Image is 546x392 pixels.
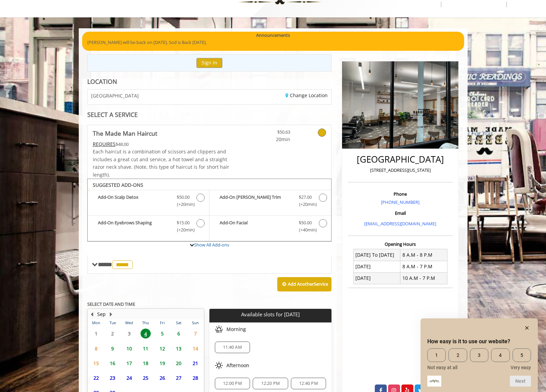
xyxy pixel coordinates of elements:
td: Select day20 [171,356,187,371]
td: Select day14 [187,341,204,356]
th: Wed [121,319,137,326]
th: Thu [137,319,154,326]
a: $50.63 [250,125,290,143]
b: The Made Man Haircut [93,129,157,138]
span: 21 [190,358,201,368]
span: Not easy at all [427,365,457,370]
b: Add Another Service [288,281,328,287]
td: Select day19 [154,356,170,371]
div: The Made Man Haircut Add-onS [87,179,332,242]
div: 12:00 PM [215,378,250,389]
span: 17 [124,358,134,368]
a: [PHONE_NUMBER] [381,199,419,205]
div: 12:40 PM [291,378,326,389]
td: 8 A.M - 8 P.M [400,249,447,261]
td: Select day15 [88,356,104,371]
b: Add-On [PERSON_NAME] Trim [220,194,292,208]
span: Afternoon [226,363,249,368]
span: 1 [427,348,446,362]
span: 20 [174,358,184,368]
span: 16 [107,358,118,368]
td: Select day27 [171,371,187,385]
td: Select day22 [88,371,104,385]
span: 12:40 PM [299,381,318,386]
span: 8 [91,344,101,353]
span: (+20min ) [295,201,315,208]
td: Select day13 [171,341,187,356]
button: Sep [97,311,106,318]
b: LOCATION [87,77,117,86]
span: This service needs some Advance to be paid before we block your appointment [93,141,116,147]
div: 11:40 AM [215,342,250,353]
span: $27.00 [299,194,312,201]
span: 6 [174,329,184,338]
div: 12:20 PM [253,378,288,389]
td: Select day11 [137,341,154,356]
span: 28 [190,373,201,383]
button: Next question [510,376,531,387]
th: Tue [104,319,121,326]
td: Select day23 [104,371,121,385]
td: Select day24 [121,371,137,385]
td: Select day21 [187,356,204,371]
button: Next Month [108,311,114,318]
td: Select day5 [154,326,170,341]
td: [DATE] To [DATE] [353,249,400,261]
td: Select day9 [104,341,121,356]
td: Select day10 [121,341,137,356]
td: 8 A.M - 7 P.M [400,261,447,272]
span: 11:40 AM [223,345,242,350]
span: 23 [107,373,118,383]
span: 10 [124,344,134,353]
span: 11 [141,344,151,353]
span: 27 [174,373,184,383]
h3: Email [350,211,451,215]
td: Select day6 [171,326,187,341]
button: Hide survey [523,324,531,332]
div: How easy is it to use our website? Select an option from 1 to 5, with 1 being Not easy at all and... [427,348,531,370]
span: 4 [491,348,510,362]
h3: Phone [350,192,451,196]
div: $48.00 [93,140,230,148]
b: Add-On Eyebrows Shaping [98,219,170,233]
span: (+20min ) [173,226,193,233]
td: Select day26 [154,371,170,385]
td: [DATE] [353,261,400,272]
span: 15 [91,358,101,368]
span: 22 [91,373,101,383]
p: [STREET_ADDRESS][US_STATE] [350,167,451,174]
th: Fri [154,319,170,326]
b: Add-On Scalp Detox [98,194,170,208]
span: 25 [141,373,151,383]
b: Announcements [256,32,290,39]
span: 12 [157,344,167,353]
b: Add-On Facial [220,219,292,233]
span: (+40min ) [295,226,315,233]
td: Select day4 [137,326,154,341]
span: 20min [250,136,290,143]
td: [DATE] [353,272,400,284]
td: Select day25 [137,371,154,385]
img: afternoon slots [215,361,223,370]
h2: [GEOGRAPHIC_DATA] [350,154,451,164]
label: Add-On Facial [213,219,328,235]
a: Change Location [285,92,328,99]
td: Select day16 [104,356,121,371]
div: SELECT A SERVICE [87,111,332,118]
button: Previous Month [89,311,95,318]
img: morning slots [215,325,223,333]
button: Add AnotherService [277,277,331,291]
td: Select day17 [121,356,137,371]
span: 19 [157,358,167,368]
span: [GEOGRAPHIC_DATA] [91,93,139,98]
th: Mon [88,319,104,326]
td: 10 A.M - 7 P.M [400,272,447,284]
span: 12:20 PM [261,381,280,386]
b: SELECT DATE AND TIME [87,301,135,307]
span: (+20min ) [173,201,193,208]
span: 5 [157,329,167,338]
td: Select day12 [154,341,170,356]
span: 3 [470,348,488,362]
span: Morning [226,327,246,332]
span: 4 [141,329,151,338]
